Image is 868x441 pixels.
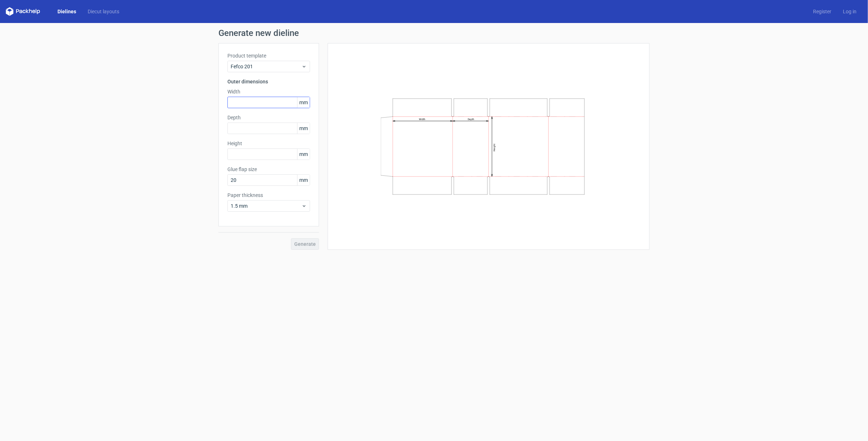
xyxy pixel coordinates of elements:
[493,144,496,152] text: Height
[227,166,310,173] label: Glue flap size
[227,88,310,95] label: Width
[227,192,310,199] label: Paper thickness
[227,114,310,121] label: Depth
[52,8,82,15] a: Dielines
[297,123,310,134] span: mm
[227,140,310,147] label: Height
[227,78,310,85] h3: Outer dimensions
[807,8,837,15] a: Register
[218,29,650,37] h1: Generate new dieline
[227,52,310,59] label: Product template
[419,118,425,121] text: Width
[468,118,474,121] text: Depth
[231,202,301,210] span: 1.5 mm
[297,149,310,160] span: mm
[297,97,310,108] span: mm
[837,8,862,15] a: Log in
[297,175,310,185] span: mm
[82,8,125,15] a: Diecut layouts
[231,63,301,70] span: Fefco 201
